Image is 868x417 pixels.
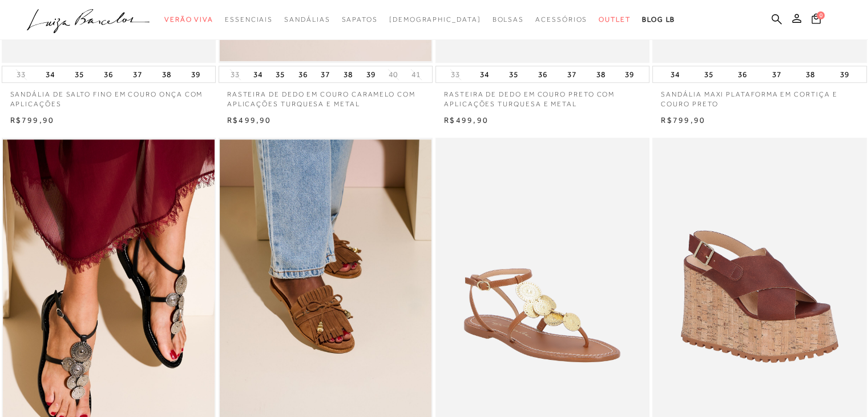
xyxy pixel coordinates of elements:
[227,69,243,80] button: 33
[164,15,213,23] span: Verão Viva
[71,66,87,82] button: 35
[769,66,785,82] button: 37
[535,66,551,82] button: 36
[13,69,29,80] button: 33
[250,66,266,82] button: 34
[2,83,216,109] a: SANDÁLIA DE SALTO FINO EM COURO ONÇA COM APLICAÇÕES
[130,66,146,82] button: 37
[492,9,524,30] a: categoryNavScreenReaderText
[295,66,311,82] button: 36
[272,66,288,82] button: 35
[492,15,524,23] span: Bolsas
[701,66,717,82] button: 35
[642,15,675,23] span: BLOG LB
[10,115,55,125] span: R$799,90
[535,9,587,30] a: categoryNavScreenReaderText
[341,9,377,30] a: categoryNavScreenReaderText
[389,15,481,23] span: [DEMOGRAPHIC_DATA]
[444,115,488,125] span: R$499,90
[802,66,818,82] button: 38
[341,15,377,23] span: Sapatos
[599,9,631,30] a: categoryNavScreenReaderText
[317,66,333,82] button: 37
[188,66,204,82] button: 39
[340,66,356,82] button: 38
[667,66,683,82] button: 34
[408,69,424,80] button: 41
[599,15,631,23] span: Outlet
[385,69,401,80] button: 40
[159,66,175,82] button: 38
[42,66,58,82] button: 34
[564,66,580,82] button: 37
[642,9,675,30] a: BLOG LB
[100,66,116,82] button: 36
[225,9,273,30] a: categoryNavScreenReaderText
[734,66,750,82] button: 36
[227,115,272,125] span: R$499,90
[506,66,522,82] button: 35
[808,13,824,28] button: 0
[284,15,330,23] span: Sandálias
[661,115,705,125] span: R$799,90
[817,11,825,19] span: 0
[435,83,649,109] a: RASTEIRA DE DEDO EM COURO PRETO COM APLICAÇÕES TURQUESA E METAL
[592,66,608,82] button: 38
[389,9,481,30] a: noSubCategoriesText
[535,15,587,23] span: Acessórios
[447,69,463,80] button: 33
[621,66,637,82] button: 39
[363,66,379,82] button: 39
[284,9,330,30] a: categoryNavScreenReaderText
[164,9,213,30] a: categoryNavScreenReaderText
[477,66,492,82] button: 34
[219,83,433,109] a: RASTEIRA DE DEDO EM COURO CARAMELO COM APLICAÇÕES TURQUESA E METAL
[836,66,852,82] button: 39
[652,83,866,109] a: SANDÁLIA MAXI PLATAFORMA EM CORTIÇA E COURO PRETO
[225,15,273,23] span: Essenciais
